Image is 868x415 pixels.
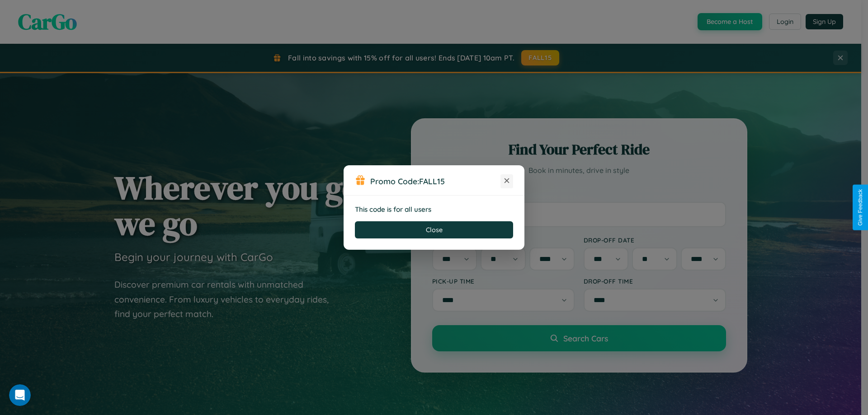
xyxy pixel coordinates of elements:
h3: Promo Code: [370,176,500,186]
iframe: Intercom live chat [9,384,31,406]
strong: This code is for all users [355,205,431,214]
b: FALL15 [419,176,445,186]
button: Close [355,221,513,238]
div: Give Feedback [857,189,863,226]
